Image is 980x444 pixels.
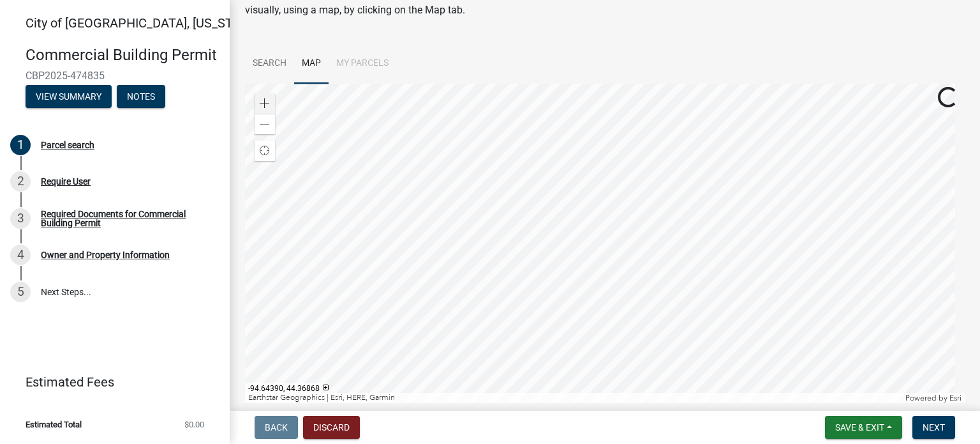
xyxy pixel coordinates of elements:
[117,92,165,102] wm-modal-confirm: Notes
[923,422,945,433] span: Next
[41,250,170,259] div: Owner and Property Information
[303,416,360,439] button: Discard
[294,43,329,84] a: Map
[245,393,902,403] div: Earthstar Geographics | Esri, HERE, Garmin
[10,135,31,155] div: 1
[41,177,91,186] div: Require User
[184,420,204,429] span: $0.00
[26,420,82,429] span: Estimated Total
[265,422,288,433] span: Back
[10,369,209,395] a: Estimated Fees
[26,92,112,102] wm-modal-confirm: Summary
[10,282,31,302] div: 5
[41,210,209,227] div: Required Documents for Commercial Building Permit
[26,85,112,108] button: View Summary
[825,416,902,439] button: Save & Exit
[255,114,275,134] div: Zoom out
[255,93,275,114] div: Zoom in
[26,46,219,65] h4: Commercial Building Permit
[26,15,258,31] span: City of [GEOGRAPHIC_DATA], [US_STATE]
[912,416,955,439] button: Next
[835,422,884,433] span: Save & Exit
[10,171,31,192] div: 2
[117,85,165,108] button: Notes
[10,245,31,265] div: 4
[255,141,275,161] div: Find my location
[26,70,204,82] span: CBP2025-474835
[245,43,294,84] a: Search
[10,208,31,229] div: 3
[41,141,94,149] div: Parcel search
[255,416,298,439] button: Back
[902,393,965,403] div: Powered by
[949,394,961,402] a: Esri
